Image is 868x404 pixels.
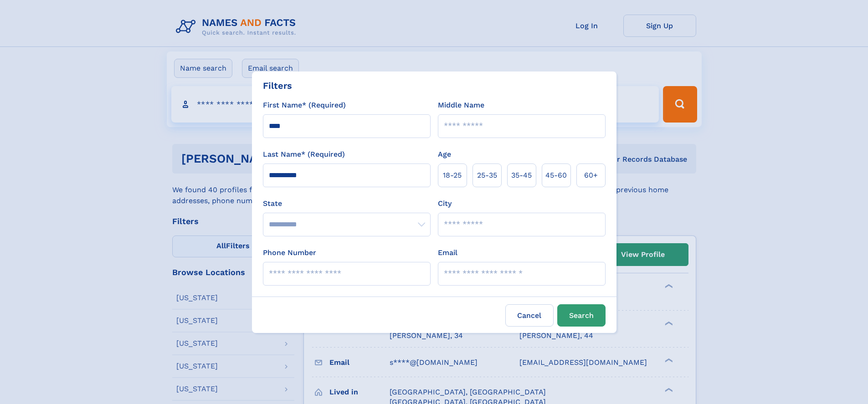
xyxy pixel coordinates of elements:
label: State [263,198,431,209]
button: Search [557,304,606,327]
span: 35‑45 [511,170,532,181]
span: 18‑25 [443,170,462,181]
label: Age [438,149,451,160]
span: 45‑60 [545,170,567,181]
label: Phone Number [263,247,316,258]
label: Email [438,247,457,258]
label: Middle Name [438,100,484,111]
label: Cancel [505,304,554,327]
label: City [438,198,452,209]
span: 25‑35 [477,170,497,181]
label: First Name* (Required) [263,100,346,111]
div: Filters [263,79,292,92]
label: Last Name* (Required) [263,149,345,160]
span: 60+ [584,170,598,181]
